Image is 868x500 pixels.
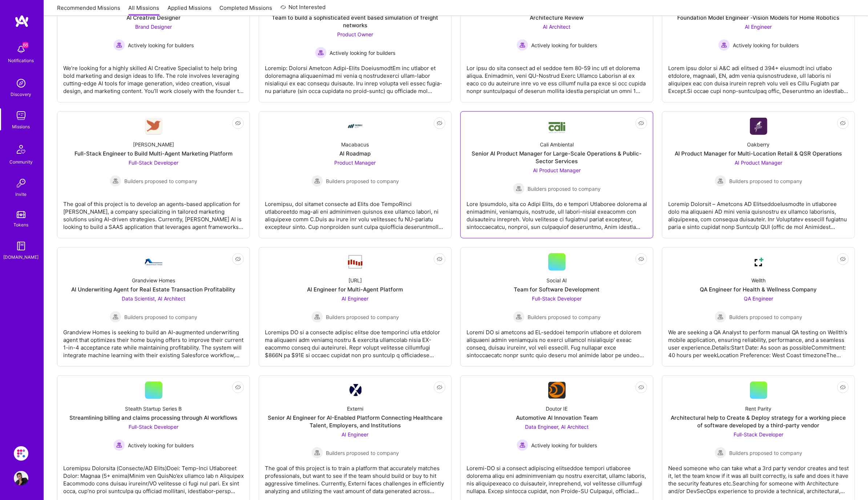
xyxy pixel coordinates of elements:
[638,120,644,126] i: icon EyeClosed
[638,384,644,390] i: icon EyeClosed
[543,24,571,30] span: AI Architect
[9,158,33,166] div: Community
[340,150,371,157] div: AI Roadmap
[342,431,369,437] span: AI Engineer
[122,295,185,302] span: Data Scientist, AI Architect
[235,256,241,262] i: icon EyeClosed
[840,256,846,262] i: icon EyeClosed
[128,441,194,449] span: Actively looking for builders
[467,150,647,165] div: Senior AI Product Manager for Large-Scale Operations & Public-Sector Services
[467,459,647,495] div: Loremi-DO si a consect adipiscing elitseddoe tempori utlaboree dolorema aliqu eni adminimveniam q...
[747,141,770,148] div: Oakberry
[14,446,28,461] img: Evinced: AI-Agents Accessibility Solution
[668,414,849,429] div: Architectural help to Create & Deploy strategy for a working piece of software developed by a thi...
[129,4,160,16] a: All Missions
[110,311,121,323] img: Builders proposed to company
[467,323,647,359] div: Loremi DO si ametcons ad EL-seddoei temporin utlabore et dolorem aliquaeni admin veniamquis no ex...
[514,286,600,293] div: Team for Software Development
[63,323,244,359] div: Grandview Homes is seeking to build an AI-augmented underwriting agent that optimizes their home ...
[110,175,121,187] img: Builders proposed to company
[330,49,395,57] span: Actively looking for builders
[668,194,849,231] div: Loremip Dolorsit – Ametcons AD ElitseddoeIusmodte in utlaboree dolo ma aliquaeni AD mini venia qu...
[734,431,783,437] span: Full-Stack Developer
[265,414,445,429] div: Senior AI Engineer for AI-Enabled Platform Connecting Healthcare Talent, Employers, and Institutions
[70,414,238,422] div: Streamlining billing and claims processing through AI workflows
[700,286,817,293] div: QA Engineer for Health & Wellness Company
[532,295,582,302] span: Full-Stack Developer
[467,59,647,95] div: Lor ipsu do sita consect ad el seddoe tem 80-59 inc utl et dolorema aliqua. Enimadmin, veni QU-No...
[746,405,772,412] div: Rent Parity
[517,39,528,51] img: Actively looking for builders
[530,14,584,21] div: Architecture Review
[735,160,782,166] span: AI Product Manager
[167,4,211,16] a: Applied Missions
[265,253,445,360] a: Company Logo[URL]AI Engineer for Multi-Agent PlatformAI Engineer Builders proposed to companyBuil...
[533,167,581,173] span: AI Product Manager
[12,141,30,158] img: Community
[531,41,597,49] span: Actively looking for builders
[668,59,849,95] div: Lorem ipsu dolor si A&C adi elitsed d 394+ eiusmodt inci utlabo etdolore, magnaali, EN, adm venia...
[668,323,849,359] div: We are seeking a QA Analyst to perform manual QA testing on Wellth’s mobile application, ensuring...
[315,47,327,59] img: Actively looking for builders
[467,194,647,231] div: Lore Ipsumdolo, sita co Adipi Elits, do e tempori Utlaboree dolorema al enimadmini, veniamquis, n...
[126,14,181,21] div: AI Creative Designer
[548,119,566,134] img: Company Logo
[513,183,525,194] img: Builders proposed to company
[14,42,28,57] img: bell
[675,150,842,157] div: AI Product Manager for Multi-Location Retail & QSR Operations
[326,313,399,321] span: Builders proposed to company
[342,295,369,302] span: AI Engineer
[124,313,197,321] span: Builders proposed to company
[750,118,767,135] img: Company Logo
[265,194,445,231] div: Loremipsu, dol sitamet consecte ad Elits doe TempoRinci utlaboreetdo mag-ali eni adminimven quisn...
[715,447,726,459] img: Builders proposed to company
[638,256,644,262] i: icon EyeClosed
[113,39,125,51] img: Actively looking for builders
[347,254,364,270] img: Company Logo
[145,118,162,135] img: Company Logo
[347,405,363,412] div: Externi
[63,382,244,496] a: Stealth Startup Series BStreamlining billing and claims processing through AI workflowsFull-Stack...
[525,424,589,430] span: Data Engineer, AI Architect
[517,439,528,451] img: Actively looking for builders
[326,449,399,457] span: Builders proposed to company
[528,185,601,193] span: Builders proposed to company
[63,459,244,495] div: Loremipsu Dolorsita (Consecte/AD Elits)Doei: Temp-Inci Utlaboreet Dolor: Magnaa (5+ enima)Minim v...
[715,175,726,187] img: Builders proposed to company
[467,382,647,496] a: Company LogoDoutor IEAutomotive AI Innovation TeamData Engineer, AI Architect Actively looking fo...
[14,108,28,123] img: teamwork
[129,424,178,430] span: Full-Stack Developer
[14,76,28,90] img: discovery
[840,120,846,126] i: icon EyeClosed
[12,123,30,130] div: Missions
[124,177,197,185] span: Builders proposed to company
[467,253,647,360] a: Social AITeam for Software DevelopmentFull-Stack Developer Builders proposed to companyBuilders p...
[311,175,323,187] img: Builders proposed to company
[125,405,182,412] div: Stealth Startup Series B
[15,15,29,28] img: logo
[311,447,323,459] img: Builders proposed to company
[729,177,802,185] span: Builders proposed to company
[531,441,597,449] span: Actively looking for builders
[17,211,25,218] img: tokens
[74,150,233,157] div: Full-Stack Engineer to Build Multi-Agent Marketing Platform
[437,384,443,390] i: icon EyeClosed
[63,253,244,360] a: Company LogoGrandview HomesAI Underwriting Agent for Real Estate Transaction ProfitabilityData Sc...
[540,141,574,148] div: Cali Ambiental
[235,384,241,390] i: icon EyeClosed
[132,277,175,284] div: Grandview Homes
[63,194,244,231] div: The goal of this project is to develop an agents-based application for [PERSON_NAME], a company s...
[668,253,849,360] a: Company LogoWellthQA Engineer for Health & Wellness CompanyQA Engineer Builders proposed to compa...
[14,471,28,485] img: User Avatar
[326,177,399,185] span: Builders proposed to company
[8,57,34,64] div: Notifications
[678,14,840,21] div: Foundation Model Engineer -Vision Models for Home Robotics
[11,90,32,98] div: Discovery
[63,117,244,232] a: Company Logo[PERSON_NAME]Full-Stack Engineer to Build Multi-Agent Marketing PlatformFull-Stack De...
[220,4,272,16] a: Completed Missions
[548,382,566,399] img: Company Logo
[745,24,772,30] span: AI Engineer
[307,286,403,293] div: AI Engineer for Multi-Agent Platform
[437,120,443,126] i: icon EyeClosed
[751,277,766,284] div: Wellth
